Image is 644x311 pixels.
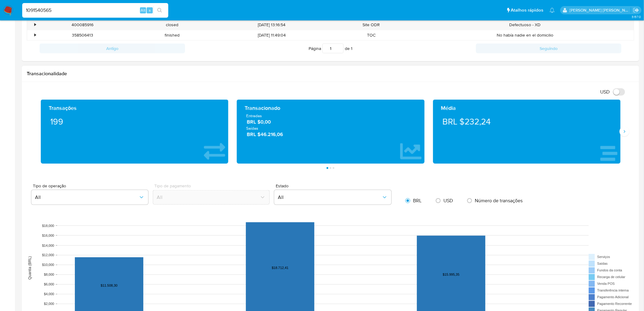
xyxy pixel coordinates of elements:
[153,6,166,15] button: search-icon
[127,20,217,30] div: closed
[34,22,36,28] div: •
[22,6,168,14] input: Pesquise usuários ou casos...
[570,7,631,13] p: marcos.ferreira@mercadopago.com.br
[34,32,36,38] div: •
[40,44,185,53] button: Antigo
[416,30,634,40] div: No había nadie en el domicilio
[476,44,621,53] button: Seguindo
[141,7,145,13] span: Alt
[633,7,639,13] a: Sair
[309,44,352,53] span: Página de
[27,71,634,77] h1: Transacionalidade
[38,20,127,30] div: 400085916
[127,30,217,40] div: finished
[632,14,641,19] span: 3.157.0
[511,7,544,13] span: Atalhos rápidos
[217,30,327,40] div: [DATE] 11:49:04
[550,8,555,13] a: Notificações
[327,20,416,30] div: Site ODR
[416,20,634,30] div: Defectuoso - XD
[327,30,416,40] div: TOC
[217,20,327,30] div: [DATE] 13:16:54
[149,7,151,13] span: s
[351,45,352,51] span: 1
[38,30,127,40] div: 358506413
